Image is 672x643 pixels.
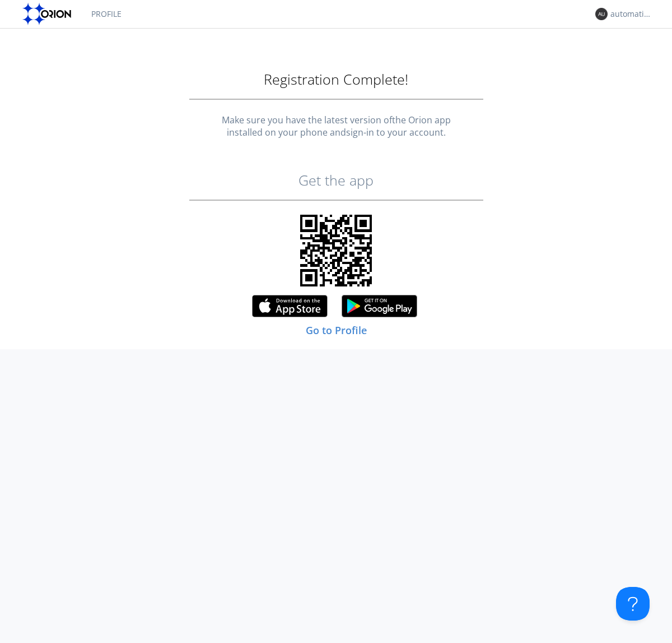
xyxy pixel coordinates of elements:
[306,323,367,337] a: Go to Profile
[11,72,661,87] h1: Registration Complete!
[11,173,661,188] h2: Get the app
[252,295,330,322] img: appstore.svg
[616,587,650,621] iframe: Toggle Customer Support
[610,8,652,20] div: automation+changelanguage+1757383270
[11,114,661,140] div: Make sure you have the latest version of the Orion app installed on your phone and sign-in to you...
[342,295,420,322] img: googleplay.svg
[22,3,74,25] img: orion-labs-logo.svg
[300,215,372,286] img: qrcode.svg
[595,8,608,20] img: 373638.png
